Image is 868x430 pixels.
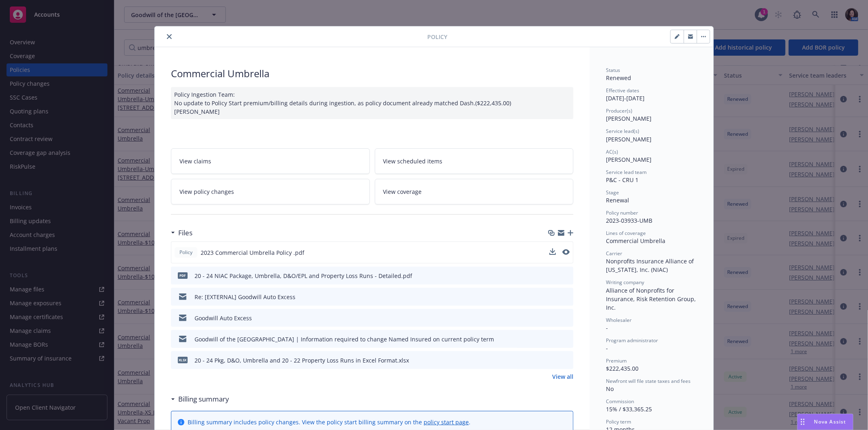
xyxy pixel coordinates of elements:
[606,398,634,405] span: Commission
[606,237,665,245] span: Commercial Umbrella
[606,67,620,74] span: Status
[171,179,370,204] a: View policy changes
[178,394,229,404] h3: Billing summary
[606,344,608,352] span: -
[606,378,691,384] span: Newfront will file state taxes and fees
[179,187,234,196] span: View policy changes
[606,418,631,425] span: Policy term
[606,156,652,163] span: [PERSON_NAME]
[606,135,652,143] span: [PERSON_NAME]
[606,169,647,176] span: Service lead team
[606,176,638,184] span: P&C - CRU 1
[427,33,447,41] span: Policy
[178,272,188,278] span: pdf
[814,418,846,425] span: Nova Assist
[195,335,494,343] div: Goodwill of the [GEOGRAPHIC_DATA] | Information required to change Named Insured on current polic...
[195,293,295,301] div: Re: [EXTERNAL] Goodwill Auto Excess
[171,228,192,238] div: Files
[171,67,573,80] div: Commercial Umbrella
[606,217,652,224] span: 2023-03933-UMB
[606,385,614,393] span: No
[195,314,252,322] div: Goodwill Auto Excess
[171,148,370,174] a: View claims
[171,87,573,119] div: Policy Ingestion Team: No update to Policy Start premium/billing details during ingestion, as pol...
[562,248,570,257] button: preview file
[164,32,174,41] button: close
[188,418,470,426] div: Billing summary includes policy changes. View the policy start billing summary on the .
[549,248,556,255] button: download file
[201,248,304,257] span: 2023 Commercial Umbrella Policy .pdf
[606,87,639,94] span: Effective dates
[179,157,211,165] span: View claims
[606,196,629,204] span: Renewal
[606,230,646,237] span: Lines of coverage
[606,250,622,257] span: Carrier
[606,87,697,102] div: [DATE] - [DATE]
[606,337,658,344] span: Program administrator
[383,157,443,165] span: View scheduled items
[563,293,570,301] button: preview file
[375,179,574,204] a: View coverage
[563,335,570,343] button: preview file
[606,107,632,114] span: Producer(s)
[550,356,556,365] button: download file
[375,148,574,174] a: View scheduled items
[563,314,570,322] button: preview file
[606,74,631,82] span: Renewed
[606,324,608,332] span: -
[606,365,638,372] span: $222,435.00
[552,372,573,381] a: View all
[606,257,695,274] span: Nonprofits Insurance Alliance of [US_STATE], Inc. (NIAC)
[178,228,192,238] h3: Files
[606,128,639,135] span: Service lead(s)
[549,248,556,257] button: download file
[606,405,652,413] span: 15% / $33,365.25
[563,271,570,280] button: preview file
[195,271,412,280] div: 20 - 24 NIAC Package, Umbrella, D&O/EPL and Property Loss Runs - Detailed.pdf
[178,357,188,363] span: xlsx
[606,287,697,311] span: Alliance of Nonprofits for Insurance, Risk Retention Group, Inc.
[550,271,556,280] button: download file
[178,249,194,256] span: Policy
[606,189,619,196] span: Stage
[563,356,570,365] button: preview file
[606,357,627,364] span: Premium
[606,148,618,155] span: AC(s)
[383,187,422,196] span: View coverage
[606,279,644,286] span: Writing company
[550,335,556,343] button: download file
[171,394,229,404] div: Billing summary
[424,418,469,426] a: policy start page
[550,293,556,301] button: download file
[562,249,570,255] button: preview file
[606,115,652,122] span: [PERSON_NAME]
[606,317,632,324] span: Wholesaler
[550,314,556,322] button: download file
[797,414,853,430] button: Nova Assist
[606,209,638,216] span: Policy number
[195,356,409,365] div: 20 - 24 Pkg, D&O, Umbrella and 20 - 22 Property Loss Runs in Excel Format.xlsx
[798,414,808,430] div: Drag to move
